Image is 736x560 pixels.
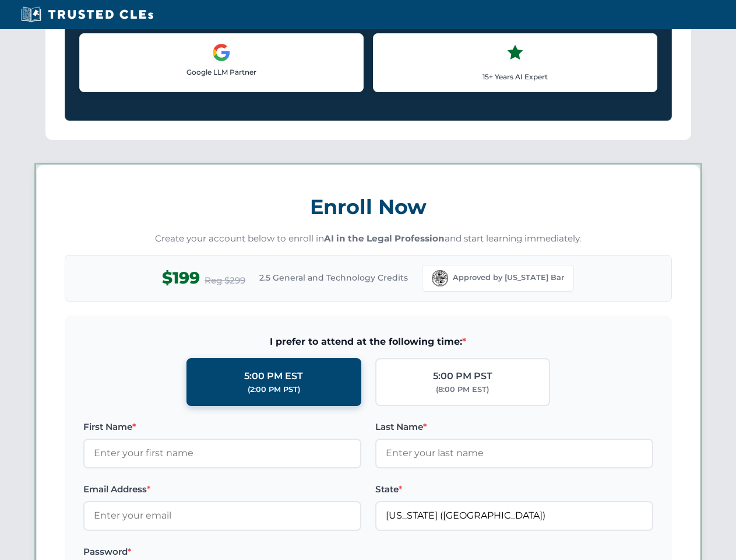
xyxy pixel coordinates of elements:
span: $199 [162,265,200,291]
label: First Name [83,420,361,434]
label: Email Address [83,482,361,496]
div: 5:00 PM PST [433,369,492,384]
img: Trusted CLEs [17,6,157,23]
div: (8:00 PM EST) [436,384,489,395]
span: I prefer to attend at the following time: [83,334,653,349]
label: Password [83,545,361,559]
input: Florida (FL) [375,501,653,530]
span: 2.5 General and Technology Credits [259,271,408,284]
img: Google [212,43,231,62]
span: Approved by [US_STATE] Bar [453,272,564,283]
label: State [375,482,653,496]
p: 15+ Years AI Expert [383,71,647,82]
label: Last Name [375,420,653,434]
input: Enter your first name [83,439,361,468]
p: Create your account below to enroll in and start learning immediately. [65,232,672,246]
strong: AI in the Legal Profession [324,233,445,244]
img: Florida Bar [432,270,448,286]
div: (2:00 PM PST) [248,384,300,395]
h3: Enroll Now [65,188,672,225]
div: 5:00 PM EST [244,369,303,384]
input: Enter your last name [375,439,653,468]
input: Enter your email [83,501,361,530]
p: Google LLM Partner [89,66,354,78]
span: Reg $299 [205,274,245,288]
